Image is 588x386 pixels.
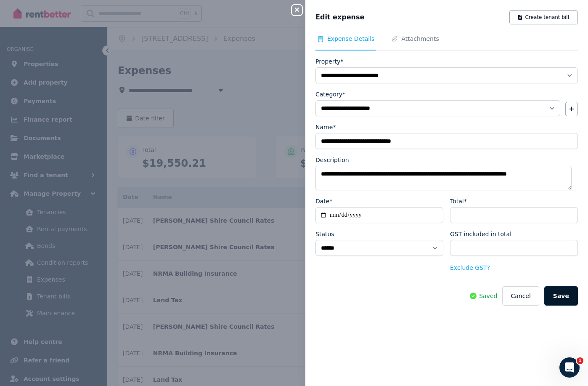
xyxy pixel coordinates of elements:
[315,123,336,131] label: Name*
[502,286,539,306] button: Cancel
[577,357,583,364] span: 1
[401,35,439,43] span: Attachments
[479,292,497,300] span: Saved
[315,35,578,51] nav: Tabs
[315,57,343,66] label: Property*
[315,197,332,205] label: Date*
[315,12,364,22] span: Edit expense
[450,197,467,205] label: Total*
[327,35,374,43] span: Expense Details
[544,286,578,306] button: Save
[315,230,334,238] label: Status
[315,90,345,98] label: Category*
[450,230,511,238] label: GST included in total
[559,357,580,378] iframe: Intercom live chat
[509,10,578,24] button: Create tenant bill
[450,264,490,272] button: Exclude GST?
[315,156,349,164] label: Description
